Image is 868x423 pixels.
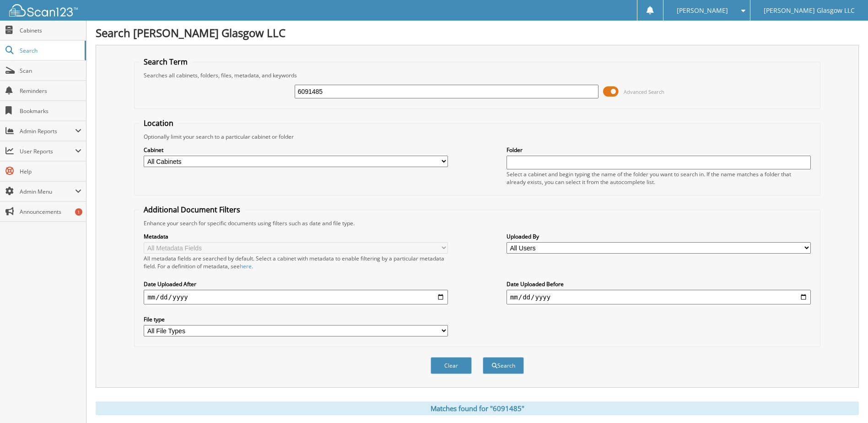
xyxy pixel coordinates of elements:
[20,208,81,216] span: Announcements
[20,27,81,34] span: Cabinets
[20,67,81,75] span: Scan
[20,188,75,195] span: Admin Menu
[144,233,448,240] label: Metadata
[20,47,80,54] span: Search
[20,87,81,95] span: Reminders
[144,315,448,323] label: File type
[144,255,448,270] div: All metadata fields are searched by default. Select a cabinet with metadata to enable filtering b...
[764,8,855,13] span: [PERSON_NAME] Glasgow LLC
[20,127,75,135] span: Admin Reports
[624,88,664,95] span: Advanced Search
[139,133,815,141] div: Optionally limit your search to a particular cabinet or folder
[20,107,81,115] span: Bookmarks
[9,4,78,16] img: scan123-logo-white.svg
[144,280,448,288] label: Date Uploaded After
[139,57,192,67] legend: Search Term
[144,146,448,154] label: Cabinet
[507,290,811,304] input: end
[677,8,728,13] span: [PERSON_NAME]
[144,290,448,304] input: start
[75,208,82,216] div: 1
[139,205,245,215] legend: Additional Document Filters
[20,168,81,175] span: Help
[240,262,252,270] a: here
[96,401,859,415] div: Matches found for "6091485"
[20,147,75,155] span: User Reports
[507,146,811,154] label: Folder
[507,170,811,186] div: Select a cabinet and begin typing the name of the folder you want to search in. If the name match...
[507,233,811,240] label: Uploaded By
[431,357,472,374] button: Clear
[139,118,178,128] legend: Location
[139,71,815,79] div: Searches all cabinets, folders, files, metadata, and keywords
[483,357,524,374] button: Search
[507,280,811,288] label: Date Uploaded Before
[139,219,815,227] div: Enhance your search for specific documents using filters such as date and file type.
[96,25,859,40] h1: Search [PERSON_NAME] Glasgow LLC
